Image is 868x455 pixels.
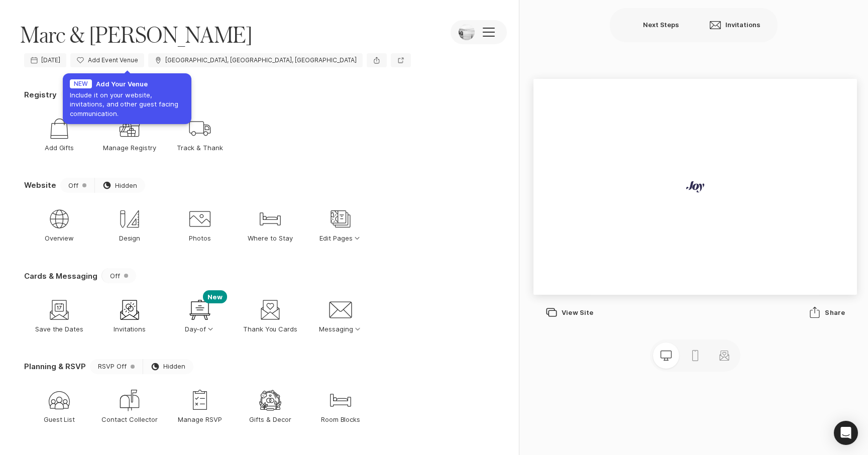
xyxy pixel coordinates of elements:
a: Thank You Cards [235,287,305,344]
button: Off [60,178,94,193]
div: Room Blocks [329,388,353,412]
a: Contact Collector [94,378,165,434]
p: Track & Thank [177,143,223,152]
div: Save the Dates [47,298,71,322]
div: Contact Collector [118,388,142,412]
button: Messaging [305,287,376,344]
button: On [61,87,94,102]
a: [GEOGRAPHIC_DATA], [GEOGRAPHIC_DATA], [GEOGRAPHIC_DATA] [148,53,363,67]
button: Edit Pages [305,197,376,253]
span: Hidden [115,181,137,190]
p: Where to Stay [248,234,293,243]
div: Guest List [47,388,71,412]
a: Photos [165,197,235,253]
div: Thank You Cards [258,298,282,322]
a: Room Blocks [305,378,376,434]
p: Messaging [319,324,362,333]
p: Photos [189,234,211,243]
div: Messaging [329,298,353,322]
a: Add Gifts [24,106,94,163]
a: Preview website [391,53,411,67]
a: Gifts & Decor [235,378,305,434]
a: Add Event Venue [70,53,144,67]
p: Cards & Messaging [24,271,97,281]
button: Hidden [143,359,193,374]
div: Edit Pages [329,207,353,231]
div: Gifts & Decor [258,388,282,412]
a: Save the Dates [24,287,94,344]
a: NewAdd Your VenueInclude it on your website, invitations, and other guest facing communication. [70,79,185,118]
p: Add Your Venue [96,79,148,88]
p: Design [119,234,141,243]
a: Invitations [94,287,165,344]
a: Track & Thank [165,106,235,163]
div: Photos [188,207,212,231]
div: Track & Thank [188,117,212,141]
button: Share event information [367,53,387,67]
p: Add Gifts [45,143,74,152]
p: Overview [45,234,74,243]
div: New [70,79,92,88]
p: Add Event Venue [88,57,138,64]
span: Marc & [PERSON_NAME] [20,20,252,49]
svg: Preview matching stationery [718,350,730,362]
div: Open Intercom Messenger [834,421,858,445]
p: Gifts & Decor [249,415,291,424]
a: Manage Registry [94,106,165,163]
a: Where to Stay [235,197,305,253]
button: Next Steps [615,13,691,37]
button: NewDay-of [165,287,235,344]
p: Website [24,180,56,190]
button: Invitations [697,13,773,37]
div: Invitations [118,298,142,322]
button: RSVP Off [90,359,143,374]
img: Event Photo [459,24,475,40]
p: Manage RSVP [178,415,222,424]
div: Add Gifts [47,117,71,141]
div: View Site [546,306,593,318]
div: Include it on your website, invitations, and other guest facing communication. [70,90,185,118]
p: Save the Dates [35,324,84,333]
div: Overview [47,207,71,231]
p: Edit Pages [319,234,362,243]
svg: Preview desktop [660,350,672,362]
p: Invitations [114,324,146,333]
p: Manage Registry [103,143,156,152]
p: Registry [24,89,57,100]
div: Share [809,306,845,318]
p: Thank You Cards [243,324,298,333]
p: New [203,290,227,303]
p: Guest List [44,415,75,424]
div: Manage Registry [118,117,142,141]
a: Guest List [24,378,94,434]
a: Overview [24,197,94,253]
a: Manage RSVP [165,378,235,434]
div: Day-of [188,298,212,322]
svg: Preview mobile [689,350,701,362]
a: Design [94,197,165,253]
a: [DATE] [24,53,66,67]
p: Room Blocks [321,415,361,424]
span: Hidden [163,363,185,370]
p: Day-of [185,324,215,333]
a: Hidden [94,178,145,193]
span: [DATE] [41,57,60,64]
button: Off [101,268,136,283]
p: Contact Collector [101,415,157,424]
div: Manage RSVP [188,388,212,412]
div: Where to Stay [258,207,282,231]
p: Planning & RSVP [24,361,86,372]
div: Design [118,207,142,231]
